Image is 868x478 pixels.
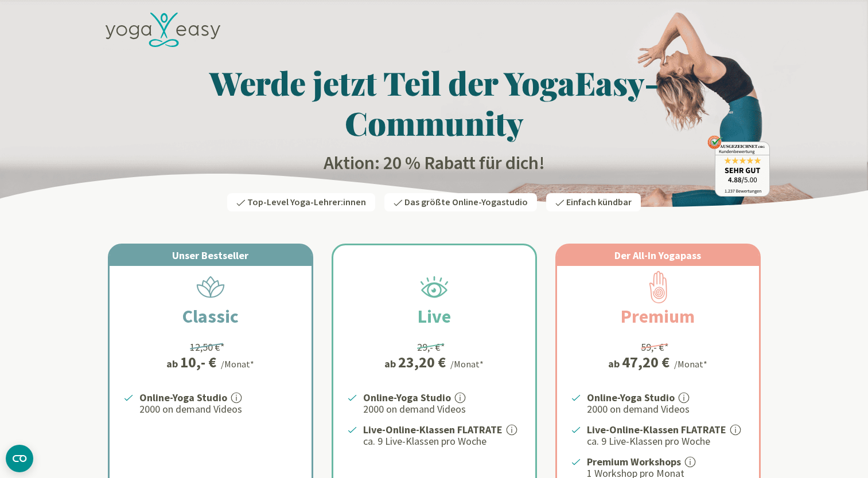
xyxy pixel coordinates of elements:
[587,434,745,448] p: ca. 9 Live-Klassen pro Woche
[608,356,622,371] span: ab
[190,339,225,355] div: 12,50 €*
[593,303,722,330] h2: Premium
[155,303,266,330] h2: Classic
[166,356,180,371] span: ab
[390,303,478,330] h2: Live
[404,196,528,209] span: Das größte Online-Yogastudio
[363,402,521,416] p: 2000 on demand Videos
[417,339,445,355] div: 29,- €*
[587,391,675,404] strong: Online-Yoga Studio
[587,423,726,436] strong: Live-Online-Klassen FLATRATE
[566,196,632,209] span: Einfach kündbar
[450,357,484,371] div: /Monat*
[641,339,669,355] div: 59,- €*
[384,356,398,371] span: ab
[707,135,770,197] img: ausgezeichnet_badge.png
[247,196,366,209] span: Top-Level Yoga-Lehrer:innen
[674,357,707,371] div: /Monat*
[614,249,701,262] span: Der All-In Yogapass
[587,455,681,468] strong: Premium Workshops
[99,62,770,143] h1: Werde jetzt Teil der YogaEasy-Community
[622,355,670,370] div: 47,20 €
[398,355,446,370] div: 23,20 €
[363,434,521,448] p: ca. 9 Live-Klassen pro Woche
[139,391,227,404] strong: Online-Yoga Studio
[6,445,33,472] button: CMP-Widget öffnen
[99,152,770,175] h2: Aktion: 20 % Rabatt für dich!
[221,357,254,371] div: /Monat*
[363,423,503,436] strong: Live-Online-Klassen FLATRATE
[180,355,216,370] div: 10,- €
[363,391,451,404] strong: Online-Yoga Studio
[139,402,298,416] p: 2000 on demand Videos
[587,402,745,416] p: 2000 on demand Videos
[172,249,248,262] span: Unser Bestseller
